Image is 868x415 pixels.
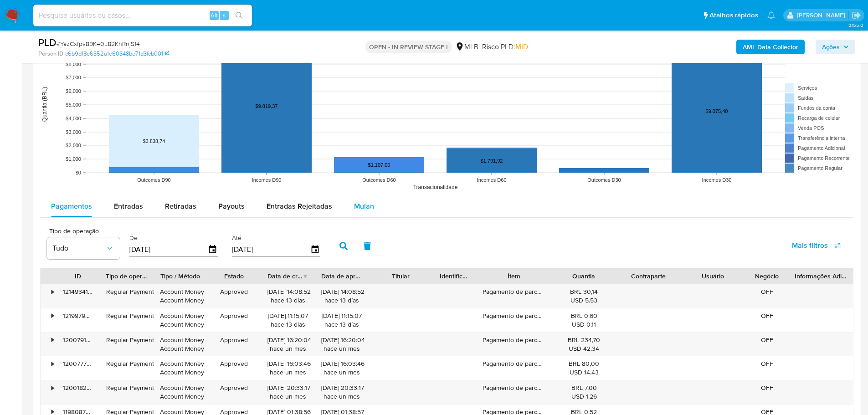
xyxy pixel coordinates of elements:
[482,42,528,52] span: Risco PLD:
[822,40,840,54] span: Ações
[38,35,56,50] b: PLD
[211,11,218,20] span: Alt
[365,41,452,53] p: OPEN - IN REVIEW STAGE I
[848,21,863,29] span: 3.155.0
[33,10,252,21] input: Pesquise usuários ou casos...
[223,11,226,20] span: s
[515,41,528,52] span: MID
[56,39,140,48] span: # YazCxfpv89K40L82KhRnjS14
[797,11,848,20] p: lucas.portella@mercadolivre.com
[38,50,63,58] b: Person ID
[230,9,248,22] button: search-icon
[743,40,798,54] b: AML Data Collector
[736,40,805,54] button: AML Data Collector
[709,10,758,20] span: Atalhos rápidos
[767,11,775,19] a: Notificações
[852,10,861,20] a: Sair
[816,40,855,54] button: Ações
[455,42,478,52] div: MLB
[65,50,169,58] a: c6b9d18e6352a1e60348be71d3fcb001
